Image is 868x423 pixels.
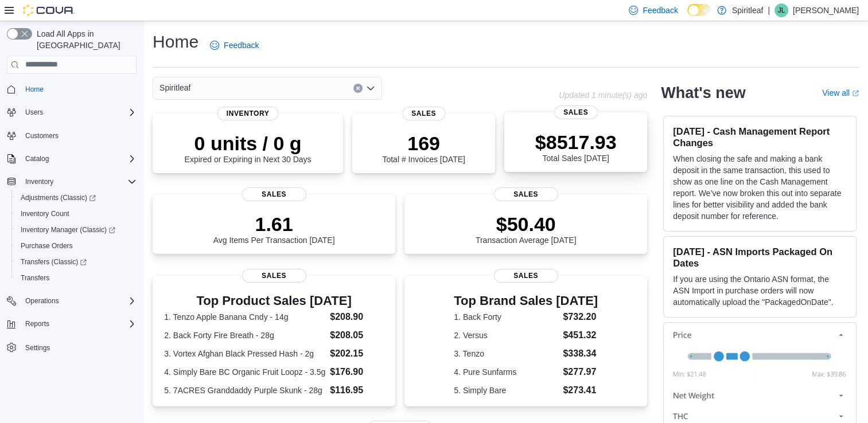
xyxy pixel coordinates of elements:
[535,131,617,163] div: Total Sales [DATE]
[454,385,558,396] dt: 5. Simply Bare
[25,154,49,163] span: Catalog
[673,273,847,308] p: If you are using the Ontario ASN format, the ASN Import in purchase orders will now automatically...
[11,270,141,286] button: Transfers
[21,193,96,202] span: Adjustments (Classic)
[21,209,69,218] span: Inventory Count
[16,207,74,221] a: Inventory Count
[242,187,306,201] span: Sales
[822,88,859,97] a: View allExternal link
[16,191,137,205] span: Adjustments (Classic)
[774,3,788,17] div: Jennifer L
[21,294,64,308] button: Operations
[778,3,785,17] span: JL
[21,82,137,96] span: Home
[2,127,141,144] button: Customers
[554,105,597,119] span: Sales
[21,317,54,331] button: Reports
[11,254,141,270] a: Transfers (Classic)
[454,294,598,308] h3: Top Brand Sales [DATE]
[16,255,91,269] a: Transfers (Classic)
[213,213,335,245] div: Avg Items Per Transaction [DATE]
[213,213,335,236] p: 1.61
[164,348,325,359] dt: 3. Vortex Afghan Black Pressed Hash - 2g
[185,132,312,155] p: 0 units / 0 g
[21,175,137,189] span: Inventory
[2,339,141,355] button: Settings
[563,328,598,342] dd: $451.32
[224,40,259,51] span: Feedback
[21,152,53,166] button: Catalog
[793,3,859,17] p: [PERSON_NAME]
[16,207,137,221] span: Inventory Count
[330,328,384,342] dd: $208.05
[164,294,384,308] h3: Top Product Sales [DATE]
[382,132,465,155] p: 169
[11,222,141,238] a: Inventory Manager (Classic)
[25,108,43,117] span: Users
[732,3,763,17] p: Spiritleaf
[21,83,48,96] a: Home
[242,269,306,283] span: Sales
[16,255,137,269] span: Transfers (Classic)
[164,366,325,378] dt: 4. Simply Bare BC Organic Fruit Loopz - 3.5g
[16,239,77,253] a: Purchase Orders
[353,84,363,93] button: Clear input
[25,296,59,305] span: Operations
[25,177,53,186] span: Inventory
[16,239,137,253] span: Purchase Orders
[16,223,137,237] span: Inventory Manager (Classic)
[2,81,141,97] button: Home
[402,107,445,120] span: Sales
[2,104,141,120] button: Users
[205,34,263,57] a: Feedback
[21,257,87,267] span: Transfers (Classic)
[21,273,49,283] span: Transfers
[21,225,115,234] span: Inventory Manager (Classic)
[2,316,141,332] button: Reports
[25,319,49,328] span: Reports
[11,206,141,222] button: Inventory Count
[454,366,558,378] dt: 4. Pure Sunfarms
[21,105,137,119] span: Users
[11,190,141,206] a: Adjustments (Classic)
[2,293,141,309] button: Operations
[330,310,384,324] dd: $208.90
[2,174,141,190] button: Inventory
[21,340,137,354] span: Settings
[563,383,598,397] dd: $273.41
[673,126,847,148] h3: [DATE] - Cash Management Report Changes
[476,213,577,236] p: $50.40
[563,347,598,361] dd: $338.34
[32,28,137,51] span: Load All Apps in [GEOGRAPHIC_DATA]
[2,151,141,167] button: Catalog
[25,131,59,140] span: Customers
[768,3,770,17] p: |
[559,91,647,100] p: Updated 1 minute(s) ago
[164,385,325,396] dt: 5. 7ACRES Granddaddy Purple Skunk - 28g
[25,85,44,94] span: Home
[21,294,137,308] span: Operations
[185,132,312,164] div: Expired or Expiring in Next 30 Days
[21,341,55,355] a: Settings
[21,175,58,189] button: Inventory
[673,153,847,222] p: When closing the safe and making a bank deposit in the same transaction, this used to show as one...
[23,5,75,16] img: Cova
[21,317,137,331] span: Reports
[159,81,190,95] span: Spiritleaf
[11,238,141,254] button: Purchase Orders
[643,5,678,16] span: Feedback
[563,310,598,324] dd: $732.20
[16,223,120,237] a: Inventory Manager (Classic)
[454,348,558,359] dt: 3. Tenzo
[494,269,558,283] span: Sales
[366,84,375,93] button: Open list of options
[164,311,325,323] dt: 1. Tenzo Apple Banana Cndy - 14g
[330,365,384,379] dd: $176.90
[164,330,325,341] dt: 2. Back Forty Fire Breath - 28g
[25,343,50,352] span: Settings
[494,187,558,201] span: Sales
[382,132,465,164] div: Total # Invoices [DATE]
[21,128,137,143] span: Customers
[563,365,598,379] dd: $277.97
[7,76,137,386] nav: Complex example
